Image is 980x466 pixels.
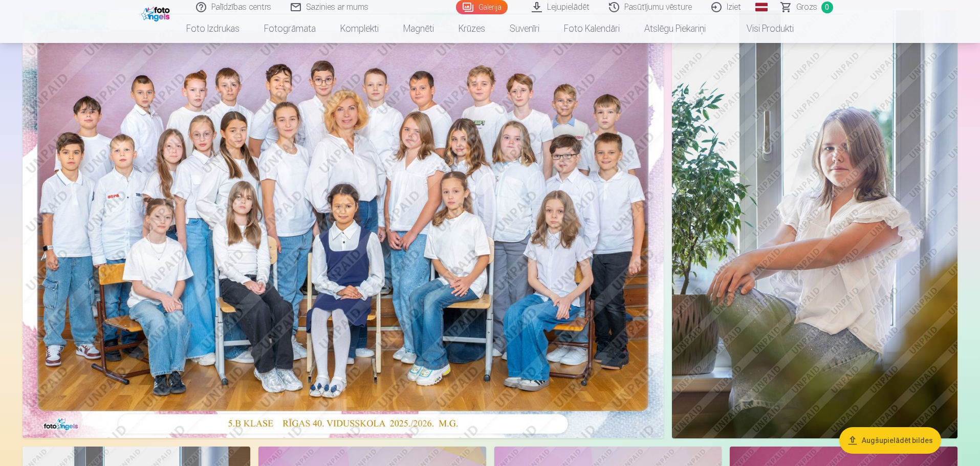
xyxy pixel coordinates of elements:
a: Krūzes [446,14,497,43]
img: /fa1 [141,4,172,21]
a: Visi produkti [718,14,806,43]
a: Foto kalendāri [552,14,632,43]
a: Atslēgu piekariņi [632,14,718,43]
span: Grozs [796,1,817,13]
a: Suvenīri [497,14,552,43]
a: Fotogrāmata [252,14,328,43]
a: Komplekti [328,14,391,43]
a: Magnēti [391,14,446,43]
span: 0 [821,2,833,13]
a: Foto izdrukas [174,14,252,43]
button: Augšupielādēt bildes [839,427,941,454]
